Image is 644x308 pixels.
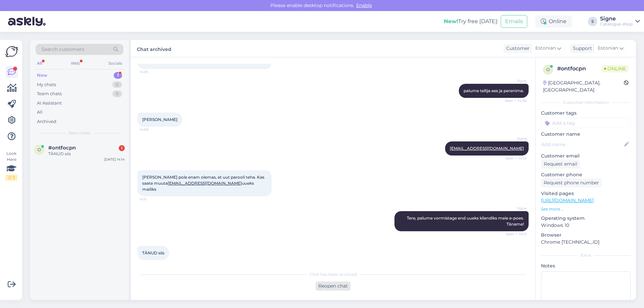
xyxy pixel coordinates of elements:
[541,232,631,239] p: Browser
[598,45,618,52] span: Estonian
[501,232,527,237] span: Seen ✓ 14:13
[140,127,165,132] span: 14:08
[541,100,631,106] div: Customer information
[37,90,62,97] div: Team chats
[501,98,527,103] span: Seen ✓ 14:06
[142,117,177,122] span: [PERSON_NAME]
[541,160,580,169] div: Request email
[541,222,631,229] p: Windows 10
[541,197,594,203] a: [URL][DOMAIN_NAME]
[557,65,601,73] div: # ontfocpn
[5,150,17,181] div: Look Here
[69,59,81,68] div: Web
[541,239,631,246] p: Chrome [TECHNICAL_ID]
[37,118,56,125] div: Archived
[601,65,629,72] span: Online
[36,59,43,68] div: All
[5,175,17,181] div: 2 / 3
[464,88,524,93] span: palume tellija ees ja perenime.
[69,130,90,136] span: New chats
[541,141,623,148] input: Add name
[541,171,631,178] p: Customer phone
[535,45,556,52] span: Estonian
[112,81,122,88] div: 0
[104,157,125,162] div: [DATE] 14:14
[570,45,592,52] div: Support
[142,250,164,255] span: TÄNUD siis
[501,206,527,211] span: Signe
[119,145,125,151] div: 1
[114,72,122,79] div: 1
[140,260,165,265] span: 14:14
[310,271,357,278] span: Chat has been archived
[48,145,76,151] span: #ontfocpn
[541,152,631,160] p: Customer email
[38,147,41,152] span: o
[541,190,631,197] p: Visited pages
[600,16,633,21] div: Signe
[541,110,631,117] p: Customer tags
[541,178,602,187] div: Request phone number
[140,197,165,202] span: 14:11
[541,131,631,138] p: Customer name
[501,78,527,83] span: Signe
[37,81,56,88] div: My chats
[541,215,631,222] p: Operating system
[37,109,43,116] div: All
[503,45,530,52] div: Customer
[541,206,631,212] p: See more ...
[37,72,47,79] div: New
[543,79,624,94] div: [GEOGRAPHIC_DATA], [GEOGRAPHIC_DATA]
[354,2,374,8] span: Enable
[501,136,527,141] span: Signe
[600,16,640,27] a: SigneCatalogue-shop
[535,15,572,27] div: Online
[501,156,527,161] span: Seen ✓ 14:10
[541,252,631,258] div: Extra
[107,59,123,68] div: Socials
[37,100,62,107] div: AI Assistant
[541,118,631,128] input: Add a tag
[316,282,351,291] div: Reopen chat
[546,67,550,72] span: o
[112,90,122,97] div: 0
[42,46,84,53] span: Search customers
[142,175,265,192] span: [PERSON_NAME] pole enam olemas, et uut parooli teha. Kas saate muuta uueks mailiks
[48,151,125,157] div: TÄNUD siis
[588,17,597,26] div: S
[600,21,633,27] div: Catalogue-shop
[444,17,498,25] div: Try free [DATE]:
[5,45,18,58] img: Askly Logo
[450,146,524,151] a: [EMAIL_ADDRESS][DOMAIN_NAME]
[407,215,525,227] span: Tere, palume vormistage end uueks kliendiks meie e-poes. Täname!
[140,69,165,74] span: 14:05
[444,18,458,24] b: New!
[168,181,242,186] a: [EMAIL_ADDRESS][DOMAIN_NAME]
[541,262,631,269] p: Notes
[501,15,527,28] button: Emails
[137,44,171,53] label: Chat archived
